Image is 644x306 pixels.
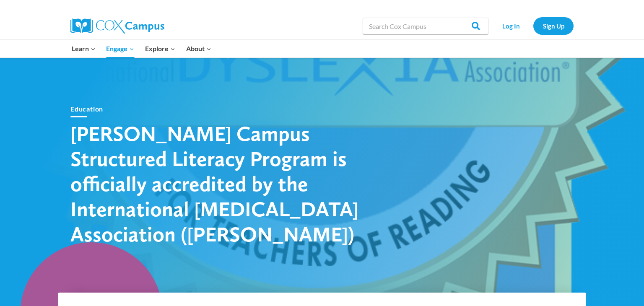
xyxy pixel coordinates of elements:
[70,18,164,34] img: Cox Campus
[106,43,134,54] span: Engage
[533,17,574,34] a: Sign Up
[493,17,574,34] nav: Secondary Navigation
[363,18,488,34] input: Search Cox Campus
[186,43,211,54] span: About
[70,121,364,246] h1: [PERSON_NAME] Campus Structured Literacy Program is officially accredited by the International [M...
[70,105,103,113] a: Education
[145,43,175,54] span: Explore
[493,17,529,34] a: Log In
[66,40,216,57] nav: Primary Navigation
[72,43,96,54] span: Learn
